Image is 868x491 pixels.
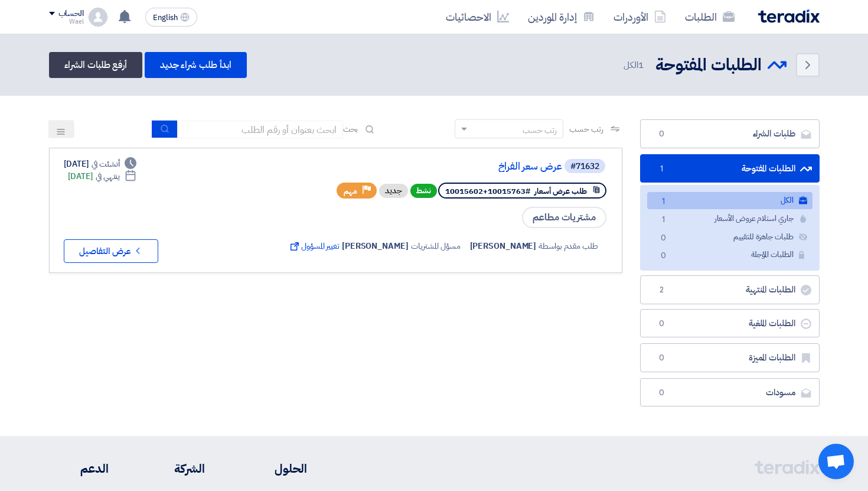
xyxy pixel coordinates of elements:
a: الاحصائيات [436,3,518,31]
a: الطلبات المؤجلة [647,246,812,264]
div: #71632 [570,162,599,171]
span: 0 [657,232,671,245]
h2: الطلبات المفتوحة [655,54,762,77]
span: 1 [638,58,644,71]
span: 1 [657,196,671,208]
span: بحث [343,123,358,135]
a: الطلبات المنتهية2 [640,275,820,304]
span: نشط [410,184,437,198]
span: رتب حسب [569,123,603,135]
span: 0 [657,250,671,262]
span: 0 [655,352,669,364]
span: 1 [657,214,671,226]
a: الطلبات [676,3,744,31]
span: ينتهي في [96,170,120,183]
span: مسؤل المشتريات [411,240,461,252]
a: أرفع طلبات الشراء [49,52,142,78]
div: جديد [379,184,408,198]
span: #10015763+10015602 [445,186,530,197]
div: الحساب [58,9,84,19]
span: 0 [655,128,669,140]
span: [PERSON_NAME] [342,240,409,252]
a: جاري استلام عروض الأسعار [647,210,812,227]
span: الكل [624,58,646,72]
span: مهم [344,186,357,197]
span: [PERSON_NAME] [470,240,537,252]
img: Teradix logo [758,9,820,23]
input: ابحث بعنوان أو رقم الطلب [178,121,343,138]
a: الطلبات المميزة0 [640,343,820,372]
a: ابدأ طلب شراء جديد [145,52,247,78]
li: الدعم [49,460,109,477]
span: أنشئت في [92,158,120,170]
span: طلب مقدم بواسطة [539,240,598,252]
span: 0 [655,318,669,330]
a: عرض سعر الفراخ [326,161,562,172]
span: تغيير المسؤول [288,240,340,252]
img: profile_test.png [89,8,107,27]
a: الطلبات المفتوحة1 [640,154,820,183]
span: 0 [655,387,669,399]
div: [DATE] [68,170,137,183]
span: طلب عرض أسعار [534,186,587,197]
li: الحلول [240,460,307,477]
button: عرض التفاصيل [64,239,158,263]
div: Wael [49,18,84,25]
div: رتب حسب [523,124,557,136]
button: English [145,8,197,27]
a: الطلبات الملغية0 [640,309,820,338]
div: [DATE] [64,158,137,170]
a: إدارة الموردين [518,3,604,31]
div: Open chat [818,444,854,479]
span: English [153,14,178,22]
span: 1 [655,163,669,175]
a: طلبات جاهزة للتقييم [647,229,812,246]
a: الأوردرات [604,3,676,31]
a: طلبات الشراء0 [640,119,820,148]
span: 2 [655,284,669,296]
li: الشركة [143,460,205,477]
span: مشتريات مطاعم [522,207,606,228]
a: مسودات0 [640,378,820,407]
a: الكل [647,192,812,209]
